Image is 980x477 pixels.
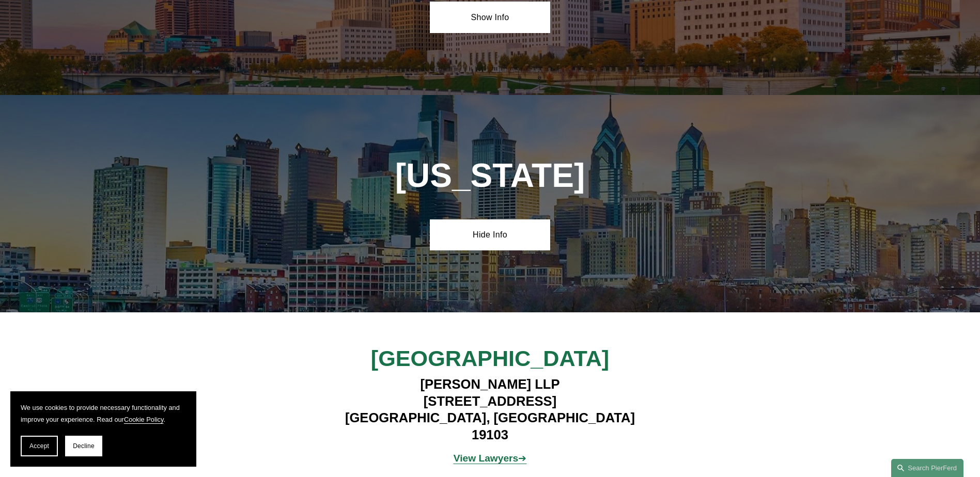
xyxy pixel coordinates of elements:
section: Cookie banner [10,391,196,467]
button: Accept [21,436,58,456]
a: Show Info [430,2,550,33]
span: Decline [73,442,95,450]
a: View Lawyers➔ [454,453,527,464]
button: Decline [65,436,102,456]
span: ➔ [454,453,527,464]
a: Search this site [891,459,963,477]
a: Cookie Policy [124,416,164,423]
strong: View Lawyers [454,453,519,464]
span: Accept [29,442,49,450]
span: [GEOGRAPHIC_DATA] [371,346,609,371]
h1: [US_STATE] [339,157,641,195]
a: Hide Info [430,219,550,250]
p: We use cookies to provide necessary functionality and improve your experience. Read our . [21,402,186,425]
h4: [PERSON_NAME] LLP [STREET_ADDRESS] [GEOGRAPHIC_DATA], [GEOGRAPHIC_DATA] 19103 [339,376,641,443]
